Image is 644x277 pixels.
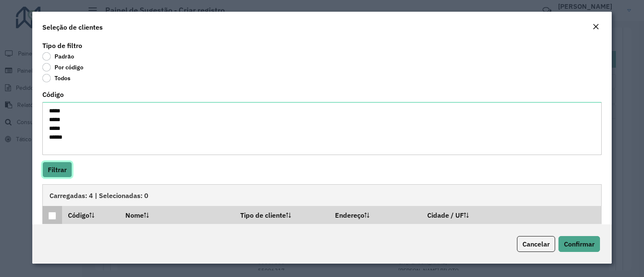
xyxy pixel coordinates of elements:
[42,63,83,71] label: Por código
[422,206,602,224] th: Cidade / UF
[42,52,74,61] label: Padrão
[42,162,72,178] button: Filtrar
[42,89,64,99] label: Código
[42,74,70,82] label: Todos
[592,23,599,30] em: Fechar
[234,206,329,224] th: Tipo de cliente
[422,224,602,241] td: [GEOGRAPHIC_DATA] / [GEOGRAPHIC_DATA]
[120,224,235,241] td: ACONCHEGO DO ENGENHO
[62,224,120,241] td: 55043498
[558,236,600,252] button: Confirmar
[522,240,550,248] span: Cancelar
[329,206,422,224] th: Endereço
[590,22,602,33] button: Close
[42,184,602,206] div: Carregadas: 4 | Selecionadas: 0
[329,224,422,241] td: [PERSON_NAME] 568
[62,206,120,224] th: Código
[42,41,82,51] label: Tipo de filtro
[564,240,595,248] span: Confirmar
[517,236,555,252] button: Cancelar
[42,22,103,32] h4: Seleção de clientes
[120,206,235,224] th: Nome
